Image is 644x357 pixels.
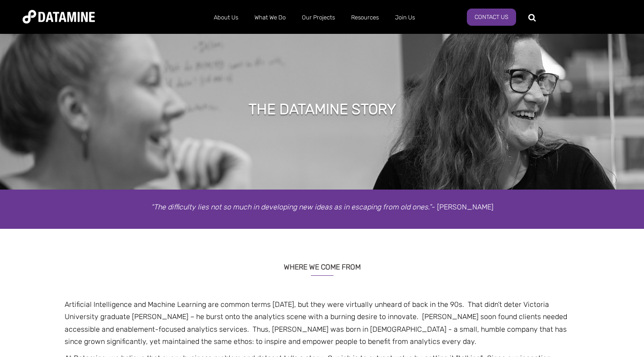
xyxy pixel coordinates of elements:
a: Contact Us [467,9,516,26]
a: Join Us [387,6,423,29]
a: Our Projects [294,6,343,29]
h1: THE DATAMINE STORY [249,99,396,119]
p: - [PERSON_NAME] [58,201,587,213]
h3: WHERE WE COME FROM [58,251,587,276]
a: What We Do [246,6,294,29]
img: Datamine [23,10,95,23]
a: About Us [206,6,246,29]
a: Resources [343,6,387,29]
em: “The difficulty lies not so much in developing new ideas as in escaping from old ones.” [151,203,432,211]
p: Artificial Intelligence and Machine Learning are common terms [DATE], but they were virtually unh... [58,298,587,348]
